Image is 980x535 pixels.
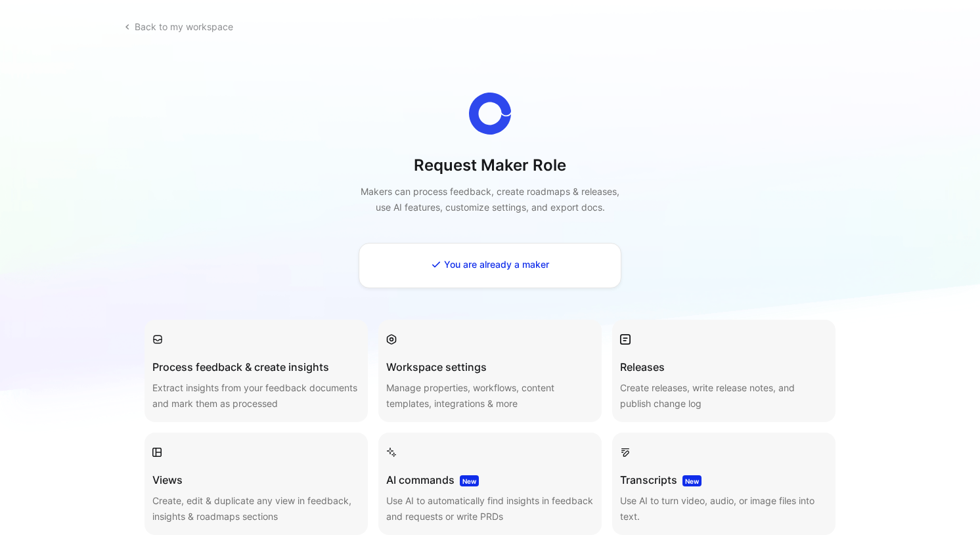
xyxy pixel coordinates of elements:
[386,472,594,488] h3: AI commands
[152,359,360,375] h3: Process feedback & create insights
[386,380,594,412] p: Manage properties, workflows, content templates, integrations & more
[386,359,594,375] h3: Workspace settings
[460,475,479,486] span: New
[620,493,828,524] p: Use AI to turn video, audio, or image files into text.
[118,16,239,38] a: Back to my workspace
[620,472,828,488] h3: Transcripts
[359,155,621,176] h1: Request Maker Role
[152,493,360,524] p: Create, edit & duplicate any view in feedback, insights & roadmaps sections
[386,493,594,524] p: Use AI to automatically find insights in feedback and requests or write PRDs
[620,359,828,375] h3: Releases
[152,380,360,412] p: Extract insights from your feedback documents and mark them as processed
[359,184,621,215] div: Makers can process feedback, create roadmaps & releases, use AI features, customize settings, and...
[431,257,549,272] p: You are already a maker
[152,472,360,488] h3: Views
[682,475,702,486] span: New
[620,380,828,412] p: Create releases, write release notes, and publish change log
